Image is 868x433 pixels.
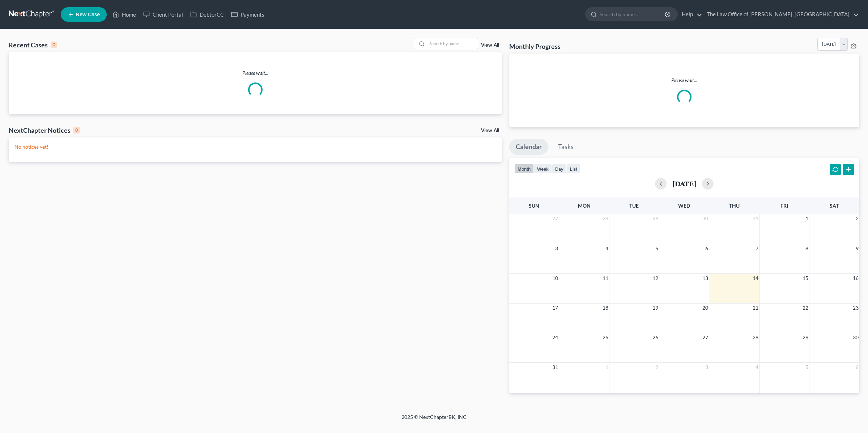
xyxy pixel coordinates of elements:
button: list [567,164,580,174]
span: Sat [830,203,839,209]
span: 23 [852,303,859,312]
span: Mon [578,203,591,209]
a: Calendar [509,139,548,155]
input: Search by name... [427,38,478,49]
span: 13 [702,274,709,283]
a: Help [678,8,702,21]
span: 10 [552,274,559,283]
a: Client Portal [140,8,187,21]
span: 9 [855,244,859,253]
span: 30 [852,333,859,342]
span: New Case [76,12,100,17]
span: 12 [652,274,659,283]
span: 3 [554,244,559,253]
span: 21 [752,303,759,312]
span: Tue [629,203,639,209]
span: 26 [652,333,659,342]
a: Payments [227,8,268,21]
span: 16 [852,274,859,283]
span: 15 [802,274,809,283]
span: 17 [552,303,559,312]
h2: [DATE] [672,180,696,187]
a: Home [109,8,140,21]
span: 31 [752,214,759,223]
span: 28 [602,214,609,223]
span: 4 [755,363,759,372]
span: 30 [702,214,709,223]
button: week [534,164,552,174]
button: day [552,164,567,174]
div: NextChapter Notices [9,126,80,135]
span: 29 [802,333,809,342]
span: 29 [652,214,659,223]
div: 0 [51,42,57,48]
input: Search by name... [600,8,666,21]
a: Tasks [552,139,580,155]
a: DebtorCC [187,8,227,21]
span: 27 [552,214,559,223]
div: 2025 © NextChapterBK, INC [228,413,640,426]
span: Sun [529,203,539,209]
span: 14 [752,274,759,283]
span: 24 [552,333,559,342]
a: View All [481,128,499,133]
button: month [514,164,534,174]
div: Recent Cases [9,41,57,49]
span: 31 [552,363,559,372]
span: 3 [705,363,709,372]
span: Wed [678,203,690,209]
span: 8 [805,244,809,253]
p: Please wait... [9,69,502,77]
span: 5 [655,244,659,253]
span: 4 [605,244,609,253]
p: Please wait... [515,77,854,84]
span: 2 [855,214,859,223]
span: 6 [855,363,859,372]
span: 5 [805,363,809,372]
p: No notices yet! [14,143,496,150]
div: 0 [73,127,80,133]
span: 11 [602,274,609,283]
span: 2 [655,363,659,372]
h3: Monthly Progress [509,42,561,51]
span: 18 [602,303,609,312]
a: The Law Office of [PERSON_NAME], [GEOGRAPHIC_DATA] [703,8,859,21]
span: 22 [802,303,809,312]
span: 25 [602,333,609,342]
span: 1 [605,363,609,372]
span: 28 [752,333,759,342]
span: 19 [652,303,659,312]
span: Fri [780,203,788,209]
span: Thu [729,203,740,209]
span: 1 [805,214,809,223]
span: 27 [702,333,709,342]
span: 6 [705,244,709,253]
span: 20 [702,303,709,312]
span: 7 [755,244,759,253]
a: View All [481,43,499,48]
